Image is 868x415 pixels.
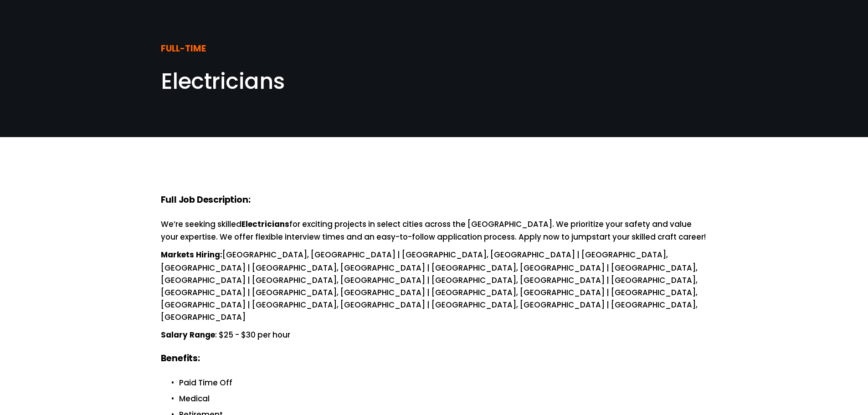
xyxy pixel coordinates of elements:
[179,393,708,405] p: Medical
[161,329,708,342] p: : $25 - $30 per hour
[161,329,215,342] strong: Salary Range
[161,249,708,323] p: [GEOGRAPHIC_DATA], [GEOGRAPHIC_DATA] | [GEOGRAPHIC_DATA], [GEOGRAPHIC_DATA] | [GEOGRAPHIC_DATA], ...
[161,218,708,244] p: We’re seeking skilled for exciting projects in select cities across the [GEOGRAPHIC_DATA]. We pri...
[161,352,200,367] strong: Benefits:
[161,42,206,57] strong: FULL-TIME
[161,249,222,262] strong: Markets Hiring:
[161,66,285,97] span: Electricians
[161,193,251,208] strong: Full Job Description:
[241,218,289,231] strong: Electricians
[179,377,708,389] p: Paid Time Off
